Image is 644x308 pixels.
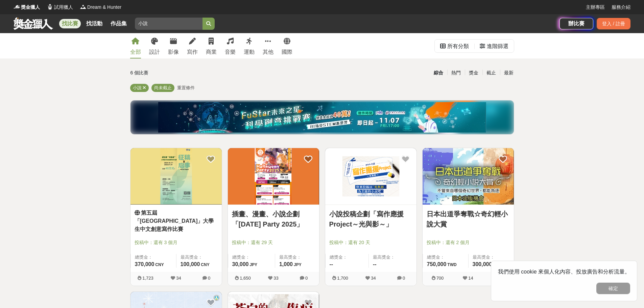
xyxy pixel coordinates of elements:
div: 音樂 [225,48,236,56]
a: Cover Image [130,148,222,205]
a: 服務介紹 [612,4,630,11]
img: Logo [47,3,53,10]
a: 設計 [149,33,160,58]
div: 所有分類 [447,40,469,53]
span: 最高獎金： [279,254,315,261]
a: 全部 [130,33,141,58]
div: 其他 [263,48,273,56]
span: 100,000 [181,261,200,267]
a: 作品集 [108,19,129,28]
span: 0 [403,276,405,281]
div: 影像 [168,48,179,56]
a: Cover Image [228,148,319,205]
img: Cover Image [228,148,319,205]
a: 辦比賽 [559,18,593,29]
div: 商業 [206,48,217,56]
span: 1,000 [279,261,293,267]
span: JPY [294,262,302,267]
a: Logo試用獵人 [47,4,73,11]
span: 34 [371,276,376,281]
a: 運動 [244,33,255,58]
a: 小說投稿企劃「寫作應援Project～光與影～」 [329,209,412,229]
span: 700 [436,276,444,281]
span: 750,000 [427,261,447,267]
span: 最高獎金： [473,254,510,261]
button: 確定 [596,283,630,294]
div: 最新 [500,67,518,79]
a: 插畫、漫畫、小說企劃「[DATE] Party 2025」 [232,209,315,229]
span: 投稿中：還有 3 個月 [135,239,218,246]
span: CNY [155,262,164,267]
img: Logo [14,3,20,10]
a: Cover Image [423,148,514,205]
a: 第五屆「[GEOGRAPHIC_DATA]」大學生中文創意寫作比賽 [135,209,218,233]
a: LogoDream & Hunter [80,4,121,11]
span: 1,723 [142,276,153,281]
span: 我們使用 cookie 來個人化內容、投放廣告和分析流量。 [498,269,630,275]
span: 總獎金： [232,254,271,261]
span: 投稿中：還有 2 個月 [427,239,510,246]
img: Cover Image [130,148,222,205]
span: 0 [305,276,308,281]
img: Cover Image [423,148,514,205]
a: 寫作 [187,33,198,58]
span: 300,000 [473,261,492,267]
div: 國際 [282,48,292,56]
a: 找比賽 [59,19,81,28]
span: 30,000 [232,261,249,267]
span: Dream & Hunter [87,4,121,11]
span: 試用獵人 [54,4,73,11]
a: 國際 [282,33,292,58]
span: 獎金獵人 [21,4,40,11]
img: d7d77a4d-7f79-492d-886e-2417aac7d34c.jpg [158,102,486,133]
span: 尚未截止 [154,85,172,90]
div: 6 個比賽 [130,67,258,79]
div: 截止 [482,67,500,79]
div: 進階篩選 [487,40,508,53]
span: TWD [447,262,456,267]
span: 最高獎金： [373,254,412,261]
div: 獎金 [465,67,482,79]
div: 熱門 [447,67,465,79]
span: 投稿中：還有 29 天 [232,239,315,246]
span: 33 [273,276,278,281]
a: Cover Image [325,148,416,205]
span: 1,700 [337,276,348,281]
div: 綜合 [430,67,447,79]
span: 14 [468,276,473,281]
a: 日本出道爭奪戰☆奇幻輕小說大賞 [427,209,510,229]
div: 登入 / 註冊 [597,18,630,29]
a: 其他 [263,33,273,58]
span: -- [373,261,377,267]
span: 投稿中：還有 20 天 [329,239,412,246]
img: Cover Image [325,148,416,205]
span: 總獎金： [427,254,464,261]
a: 音樂 [225,33,236,58]
img: Logo [80,3,87,10]
span: 重置條件 [177,85,195,90]
span: 370,000 [135,261,154,267]
div: 全部 [130,48,141,56]
a: 主辦專區 [586,4,605,11]
a: 找活動 [84,19,105,28]
span: 總獎金： [330,254,365,261]
span: 0 [208,276,210,281]
a: 影像 [168,33,179,58]
span: 1,650 [240,276,251,281]
span: CNY [201,262,209,267]
input: 有長照挺你，care到心坎裡！青春出手，拍出照顧 影音徵件活動 [135,18,202,30]
span: 總獎金： [135,254,172,261]
a: Logo獎金獵人 [14,4,40,11]
span: 小說 [133,85,142,90]
div: 寫作 [187,48,198,56]
span: 最高獎金： [181,254,218,261]
a: 商業 [206,33,217,58]
div: 設計 [149,48,160,56]
span: JPY [249,262,257,267]
div: 運動 [244,48,255,56]
span: -- [330,261,333,267]
span: 34 [176,276,181,281]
